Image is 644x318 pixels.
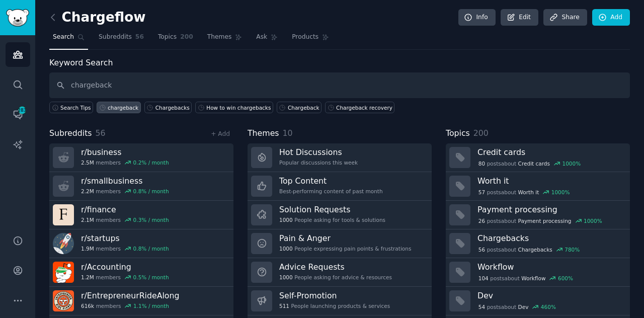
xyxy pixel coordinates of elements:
a: Worth it57postsaboutWorth it1000% [446,172,630,201]
div: 1.1 % / month [133,302,169,309]
span: 2.2M [81,188,94,195]
div: Chargebacks [155,104,190,111]
div: 0.8 % / month [133,188,169,195]
div: members [81,274,169,281]
a: r/finance2.1Mmembers0.3% / month [49,201,233,229]
h3: r/ smallbusiness [81,176,169,186]
div: 600 % [558,275,573,282]
span: 2.1M [81,216,94,223]
div: 460 % [541,303,556,310]
div: People asking for advice & resources [279,274,392,281]
a: Chargeback recovery [325,102,394,113]
div: post s about [477,188,571,197]
div: post s about [477,302,557,311]
span: Search Tips [60,104,91,111]
span: 1000 [279,216,293,223]
span: 10 [283,128,293,138]
div: Best-performing content of past month [279,188,383,195]
a: r/Accounting1.2Mmembers0.5% / month [49,258,233,287]
a: Top ContentBest-performing content of past month [248,172,432,201]
span: 1.9M [81,245,94,252]
h3: Solution Requests [279,204,385,215]
span: Worth it [518,189,539,196]
img: startups [53,233,74,254]
a: Share [543,9,587,26]
a: Chargebacks [144,102,192,113]
a: Topics200 [154,29,197,50]
a: Chargebacks56postsaboutChargebacks780% [446,229,630,258]
h3: r/ finance [81,204,169,215]
div: members [81,159,169,166]
h3: Dev [477,290,623,301]
span: 56 [478,246,485,253]
div: People expressing pain points & frustrations [279,245,411,252]
span: Ask [256,33,267,42]
span: 200 [473,128,489,138]
span: 616k [81,302,94,309]
a: Add [592,9,630,26]
div: 0.2 % / month [133,159,169,166]
div: members [81,188,169,195]
h3: r/ business [81,147,169,157]
div: post s about [477,216,603,225]
a: Search [49,29,88,50]
span: 1000 [279,245,293,252]
span: 511 [279,302,289,309]
a: Workflow104postsaboutWorkflow600% [446,258,630,287]
h3: Advice Requests [279,262,392,272]
span: 26 [478,217,485,224]
a: Pain & Anger1000People expressing pain points & frustrations [248,229,432,258]
span: Products [292,33,318,42]
div: Chargeback recovery [336,104,392,111]
div: post s about [477,245,581,254]
span: 200 [180,33,193,42]
div: post s about [477,159,582,168]
label: Keyword Search [49,58,113,67]
h3: Chargebacks [477,233,623,244]
a: Subreddits56 [95,29,147,50]
a: Payment processing26postsaboutPayment processing1000% [446,201,630,229]
h3: r/ Accounting [81,262,169,272]
span: Subreddits [49,127,92,140]
span: Workflow [521,275,545,282]
a: Chargeback [277,102,321,113]
img: EntrepreneurRideAlong [53,290,74,311]
span: 57 [478,189,485,196]
div: members [81,216,169,223]
h3: Pain & Anger [279,233,411,244]
span: 283 [18,107,27,114]
h3: r/ startups [81,233,169,244]
a: Credit cards80postsaboutCredit cards1000% [446,143,630,172]
img: GummySearch logo [6,9,29,27]
a: Hot DiscussionsPopular discussions this week [248,143,432,172]
h3: Top Content [279,176,383,186]
h3: Payment processing [477,204,623,215]
h3: Workflow [477,262,623,272]
a: Solution Requests1000People asking for tools & solutions [248,201,432,229]
a: r/business2.5Mmembers0.2% / month [49,143,233,172]
img: Accounting [53,262,74,283]
span: Topics [158,33,177,42]
a: How to win chargebacks [195,102,273,113]
a: Ask [253,29,281,50]
span: Subreddits [99,33,132,42]
div: People asking for tools & solutions [279,216,385,223]
span: 56 [96,128,106,138]
div: People launching products & services [279,302,390,309]
div: How to win chargebacks [206,104,271,111]
a: 283 [6,102,30,127]
span: Dev [518,303,529,310]
span: Topics [446,127,470,140]
a: r/startups1.9Mmembers0.8% / month [49,229,233,258]
div: post s about [477,274,574,283]
button: Search Tips [49,102,93,113]
h3: Self-Promotion [279,290,390,301]
div: Popular discussions this week [279,159,358,166]
div: 0.8 % / month [133,245,169,252]
a: Edit [501,9,538,26]
a: Dev54postsaboutDev460% [446,287,630,315]
div: 1000 % [551,189,570,196]
a: Themes [204,29,246,50]
span: 1000 [279,274,293,281]
span: Themes [248,127,279,140]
